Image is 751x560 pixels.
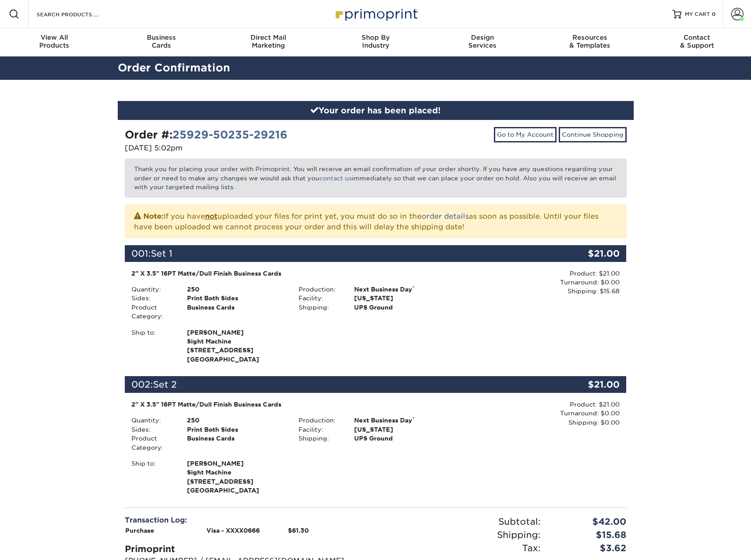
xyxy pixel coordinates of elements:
a: contact us [319,175,352,182]
div: Transaction Log: [125,515,369,526]
div: Product: $21.00 Turnaround: $0.00 Shipping: $15.68 [459,269,620,296]
div: Services [429,34,536,49]
div: Sides: [125,294,180,302]
strong: [GEOGRAPHIC_DATA] [187,328,285,363]
div: $15.68 [547,528,633,541]
div: Ship to: [125,459,180,495]
div: 2" X 3.5" 16PT Matte/Dull Finish Business Cards [131,269,453,278]
a: order details [422,212,469,220]
div: Next Business Day [347,285,459,294]
span: 0 [712,11,716,17]
span: Set 1 [151,248,172,259]
div: Production: [292,416,347,425]
div: $3.62 [547,541,633,555]
div: Business Cards [180,434,292,452]
input: SEARCH PRODUCTS..... [36,9,122,19]
div: Print Both Sides [180,425,292,434]
span: Set 2 [153,379,177,390]
div: 250 [180,285,292,294]
a: View AllProducts [1,28,108,56]
div: Products [1,34,108,49]
b: not [205,212,217,220]
strong: [GEOGRAPHIC_DATA] [187,459,285,494]
div: Production: [292,285,347,294]
a: BusinessCards [108,28,215,56]
span: [PERSON_NAME] [187,459,285,468]
div: $42.00 [547,515,633,528]
div: UPS Ground [347,303,459,312]
div: Subtotal: [376,515,547,528]
span: MY CART [685,11,710,18]
div: Facility: [292,294,347,302]
a: DesignServices [429,28,536,56]
span: Resources [536,34,643,41]
div: Shipping: [292,303,347,312]
div: 2" X 3.5" 16PT Matte/Dull Finish Business Cards [131,400,453,409]
div: Print Both Sides [180,294,292,302]
a: 25929-50235-29216 [172,128,288,141]
span: Business [108,34,215,41]
div: $21.00 [543,245,627,262]
div: Quantity: [125,285,180,294]
div: Business Cards [180,303,292,321]
strong: Visa - XXXX0666 [206,527,260,534]
div: Product: $21.00 Turnaround: $0.00 Shipping: $0.00 [459,400,620,427]
div: Product Category: [125,303,180,321]
strong: Purchase [125,527,154,534]
div: Facility: [292,425,347,434]
div: Tax: [376,541,547,555]
div: Your order has been placed! [118,101,634,120]
a: Continue Shopping [559,127,627,142]
strong: Order #: [125,128,288,141]
span: Contact [643,34,751,41]
div: 001: [125,245,543,262]
div: Product Category: [125,434,180,452]
div: Shipping: [292,434,347,443]
div: [US_STATE] [347,425,459,434]
p: Thank you for placing your order with Primoprint. You will receive an email confirmation of your ... [125,159,627,197]
a: Contact& Support [643,28,751,56]
div: & Templates [536,34,643,49]
span: Sight Machine [187,468,285,477]
div: Next Business Day [347,416,459,425]
a: Direct MailMarketing [215,28,322,56]
div: Cards [108,34,215,49]
strong: $61.30 [288,527,309,534]
div: Sides: [125,425,180,434]
div: $21.00 [543,376,627,393]
div: [US_STATE] [347,294,459,302]
div: 250 [180,416,292,425]
div: Industry [322,34,429,49]
div: Marketing [215,34,322,49]
p: [DATE] 5:02pm [125,143,369,153]
div: 002: [125,376,543,393]
div: Shipping: [376,528,547,541]
a: Go to My Account [494,127,557,142]
span: [STREET_ADDRESS] [187,477,285,486]
p: If you have uploaded your files for print yet, you must do so in the as soon as possible. Until y... [134,210,617,232]
a: Shop ByIndustry [322,28,429,56]
span: [STREET_ADDRESS] [187,346,285,355]
div: Primoprint [125,542,369,556]
span: Shop By [322,34,429,41]
span: Design [429,34,536,41]
a: Resources& Templates [536,28,643,56]
div: & Support [643,34,751,49]
div: Quantity: [125,416,180,425]
div: Ship to: [125,328,180,364]
div: UPS Ground [347,434,459,443]
h2: Order Confirmation [111,60,640,76]
span: Sight Machine [187,337,285,346]
img: Primoprint [332,4,420,23]
strong: Note: [143,212,164,220]
span: View All [1,34,108,41]
span: [PERSON_NAME] [187,328,285,337]
span: Direct Mail [215,34,322,41]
